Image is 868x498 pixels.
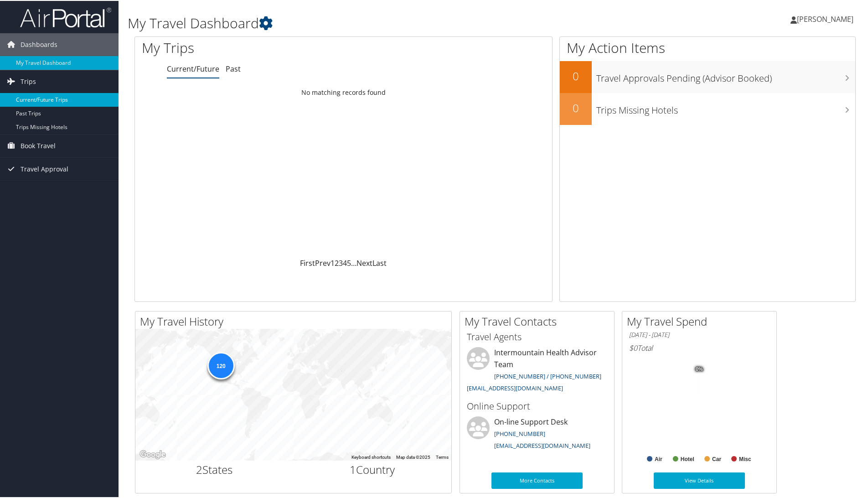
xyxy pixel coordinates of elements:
span: Map data ©2025 [396,454,430,459]
a: View Details [654,472,745,488]
span: Book Travel [21,134,56,156]
h2: Country [300,461,445,477]
div: 120 [207,351,234,379]
a: 4 [343,257,347,267]
li: Intermountain Health Advisor Team [462,346,612,395]
a: 0Travel Approvals Pending (Advisor Booked) [560,60,855,92]
text: Air [655,455,662,462]
h2: My Travel Spend [627,313,776,328]
a: 1 [331,257,335,267]
h6: [DATE] - [DATE] [629,330,770,338]
a: 0Trips Missing Hotels [560,92,855,124]
text: Car [712,455,721,462]
span: Trips [21,69,36,92]
h1: My Action Items [560,37,855,57]
a: Prev [315,257,331,267]
h6: Total [629,342,770,352]
a: Terms (opens in new tab) [436,454,449,459]
a: More Contacts [491,472,583,488]
h3: Travel Agents [467,330,607,342]
h2: 0 [560,67,592,83]
span: [PERSON_NAME] [797,13,853,23]
text: Misc [739,455,751,462]
h1: My Travel Dashboard [128,13,618,32]
h2: States [142,461,287,477]
a: 3 [339,257,343,267]
a: [PHONE_NUMBER] / [PHONE_NUMBER] [494,371,601,379]
td: No matching records found [135,83,552,100]
img: Google [138,448,168,460]
span: 2 [196,461,202,476]
a: First [300,257,315,267]
a: Last [372,257,387,267]
text: Hotel [681,455,694,462]
h2: My Travel Contacts [465,313,614,328]
li: On-line Support Desk [462,415,612,453]
tspan: 0% [696,366,703,371]
img: airportal-logo.png [20,6,111,27]
h2: My Travel History [140,313,451,328]
h2: 0 [560,99,592,115]
a: [PHONE_NUMBER] [494,429,545,437]
span: 1 [350,461,356,476]
h3: Online Support [467,399,607,412]
button: Keyboard shortcuts [351,453,391,460]
a: 2 [335,257,339,267]
a: Past [226,63,241,73]
a: [PERSON_NAME] [790,5,863,32]
span: … [351,257,356,267]
a: Open this area in Google Maps (opens a new window) [138,448,168,460]
h1: My Trips [142,37,372,57]
h3: Trips Missing Hotels [596,99,855,116]
span: Travel Approval [21,157,68,180]
span: Dashboards [21,32,57,55]
span: $0 [629,342,637,352]
a: Next [356,257,372,267]
a: [EMAIL_ADDRESS][DOMAIN_NAME] [494,441,590,449]
a: Current/Future [167,63,219,73]
a: 5 [347,257,351,267]
a: [EMAIL_ADDRESS][DOMAIN_NAME] [467,383,563,391]
h3: Travel Approvals Pending (Advisor Booked) [596,67,855,84]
